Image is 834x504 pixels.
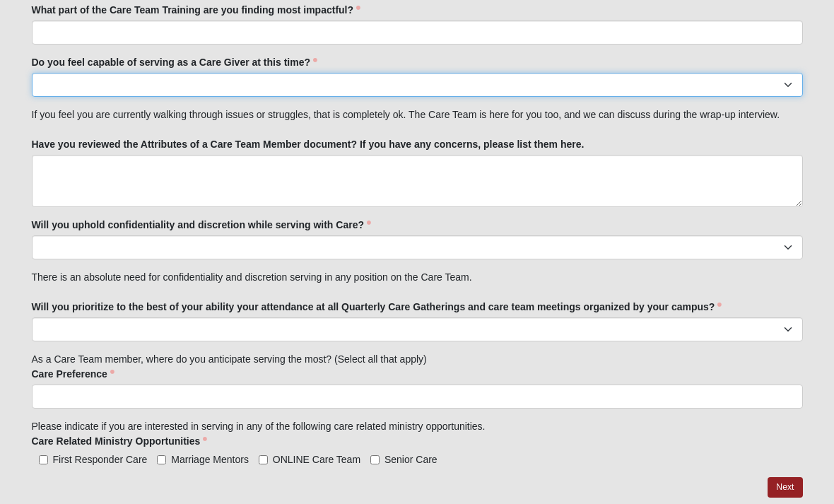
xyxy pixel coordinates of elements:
[157,455,166,464] input: Marriage Mentors
[273,454,360,465] span: ONLINE Care Team
[370,455,380,464] input: Senior Care
[39,455,48,464] input: First Responder Care
[53,454,148,465] span: First Responder Care
[32,3,361,17] label: What part of the Care Team Training are you finding most impactful?
[32,137,585,151] label: Have you reviewed the Attributes of a Care Team Member document? If you have any concerns, please...
[32,434,208,448] label: Care Related Ministry Opportunities
[32,300,722,314] label: Will you prioritize to the best of your ability your attendance at all Quarterly Care Gatherings ...
[259,455,268,464] input: ONLINE Care Team
[32,55,317,69] label: Do you feel capable of serving as a Care Giver at this time?
[384,454,437,465] span: Senior Care
[32,367,114,381] label: Care Preference
[768,477,802,498] a: Next
[32,218,371,232] label: Will you uphold confidentiality and discretion while serving with Care?
[171,454,249,465] span: Marriage Mentors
